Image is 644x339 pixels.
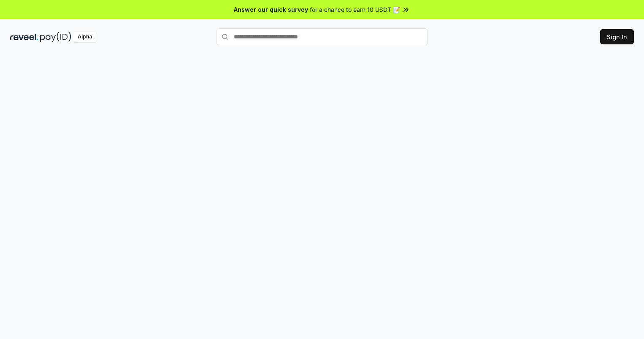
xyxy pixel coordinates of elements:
button: Sign In [600,29,634,44]
span: for a chance to earn 10 USDT 📝 [310,5,400,14]
img: pay_id [40,32,71,42]
span: Answer our quick survey [234,5,308,14]
img: reveel_dark [10,32,38,42]
div: Alpha [73,32,97,42]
